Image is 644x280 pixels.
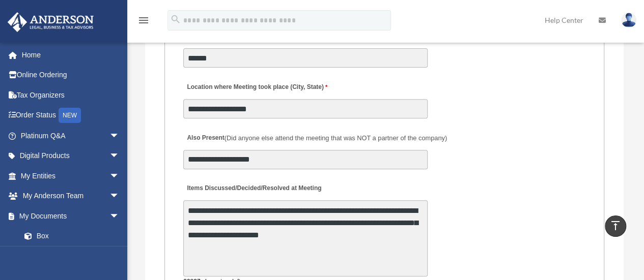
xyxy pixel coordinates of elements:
a: Digital Productsarrow_drop_down [7,146,135,166]
a: Order StatusNEW [7,105,135,126]
label: Items Discussed/Decided/Resolved at Meeting [183,182,324,196]
a: Home [7,45,135,65]
img: User Pic [621,13,636,27]
span: arrow_drop_down [109,206,130,227]
span: arrow_drop_down [109,186,130,207]
div: NEW [59,108,81,123]
span: arrow_drop_down [109,126,130,146]
a: My Anderson Teamarrow_drop_down [7,186,135,206]
a: Tax Organizers [7,85,135,105]
i: search [170,14,181,25]
img: Anderson Advisors Platinum Portal [5,12,97,32]
span: arrow_drop_down [109,146,130,167]
span: arrow_drop_down [109,166,130,186]
i: vertical_align_top [609,220,622,232]
label: Location where Meeting took place (City, State) [183,80,330,94]
a: menu [137,18,150,26]
label: Also Present [183,131,450,145]
a: vertical_align_top [605,215,626,237]
a: My Documentsarrow_drop_down [7,206,135,226]
a: My Entitiesarrow_drop_down [7,166,135,186]
i: menu [137,14,150,26]
a: Platinum Q&Aarrow_drop_down [7,126,135,146]
span: (Did anyone else attend the meeting that was NOT a partner of the company) [225,134,447,142]
a: Online Ordering [7,65,135,85]
a: Box [14,226,135,246]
